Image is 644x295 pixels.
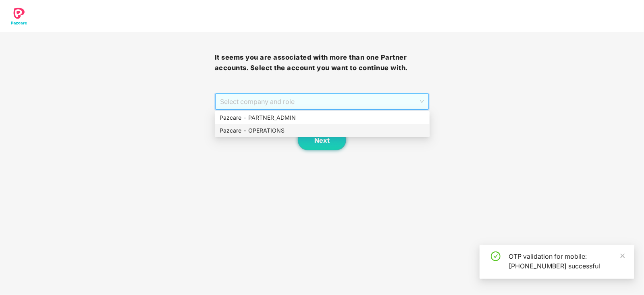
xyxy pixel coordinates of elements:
[491,251,501,261] span: check-circle
[220,94,424,109] span: Select company and role
[314,137,330,144] span: Next
[620,253,625,259] span: close
[215,124,430,137] div: Pazcare - OPERATIONS
[220,113,425,122] div: Pazcare - PARTNER_ADMIN
[215,111,430,124] div: Pazcare - PARTNER_ADMIN
[298,130,346,150] button: Next
[215,52,430,73] h3: It seems you are associated with more than one Partner accounts. Select the account you want to c...
[509,251,625,271] div: OTP validation for mobile: [PHONE_NUMBER] successful
[220,126,425,135] div: Pazcare - OPERATIONS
